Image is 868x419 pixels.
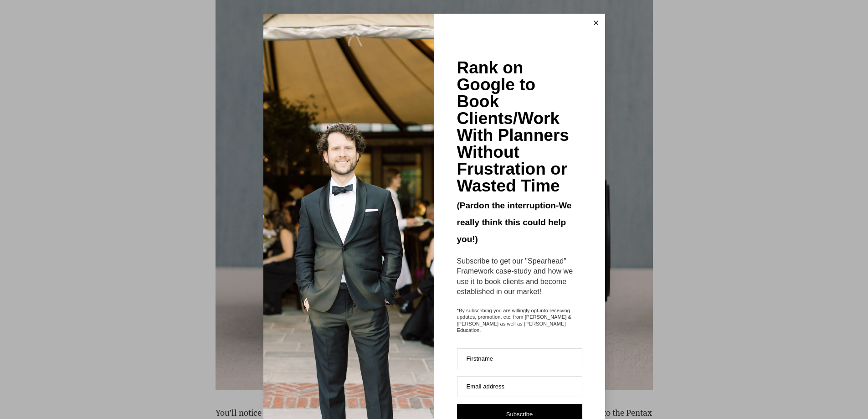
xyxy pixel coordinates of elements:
[457,307,582,333] span: *By subscribing you are willingly opt-into receiving updates, promotion, etc. from [PERSON_NAME] ...
[506,411,533,418] span: Subscribe
[457,201,572,244] span: (Pardon the interruption-We really think this could help you!)
[457,59,582,194] div: Rank on Google to Book Clients/Work With Planners Without Frustration or Wasted Time
[457,256,582,297] div: Subscribe to get our "Spearhead" Framework case-study and how we use it to book clients and becom...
